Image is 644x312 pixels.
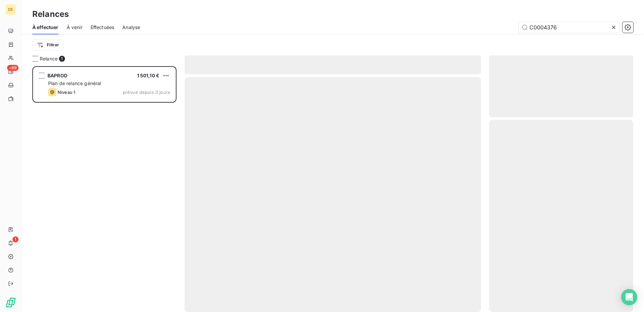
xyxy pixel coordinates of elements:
span: 1 [59,56,65,62]
span: BAPROD [47,73,67,78]
button: Filtrer [32,40,63,50]
span: Effectuées [91,24,115,31]
span: prévue depuis 3 jours [123,89,170,95]
span: Relance [40,55,58,62]
input: Rechercher [519,22,620,33]
span: Analyse [122,24,140,31]
span: Plan de relance général [48,80,101,86]
div: Open Intercom Messenger [621,289,637,305]
div: grid [32,66,176,312]
h3: Relances [32,8,69,20]
span: +99 [7,65,19,71]
span: À effectuer [32,24,59,31]
span: 1 [12,236,19,242]
div: DE [5,4,16,15]
img: Logo LeanPay [5,297,16,308]
span: À venir [67,24,83,31]
span: 1 501,10 € [137,73,160,78]
span: Niveau 1 [58,89,75,95]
